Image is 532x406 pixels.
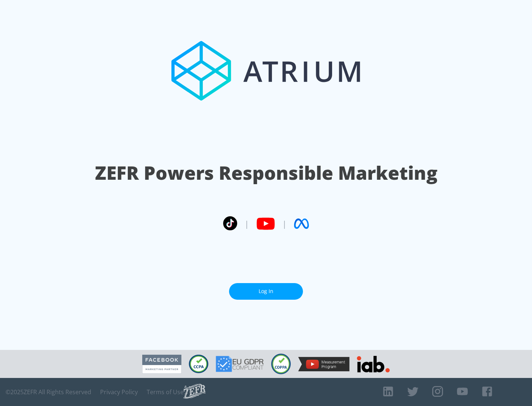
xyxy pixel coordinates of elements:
span: | [282,218,287,229]
img: COPPA Compliant [271,354,291,374]
span: © 2025 ZEFR All Rights Reserved [6,388,91,396]
img: CCPA Compliant [189,355,208,373]
img: YouTube Measurement Program [298,357,349,371]
img: GDPR Compliant [216,356,264,372]
span: | [245,218,249,229]
h1: ZEFR Powers Responsible Marketing [95,160,437,186]
a: Log In [229,283,303,300]
img: IAB [357,356,390,372]
img: Facebook Marketing Partner [142,355,181,374]
a: Terms of Use [147,388,184,396]
a: Privacy Policy [100,388,138,396]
